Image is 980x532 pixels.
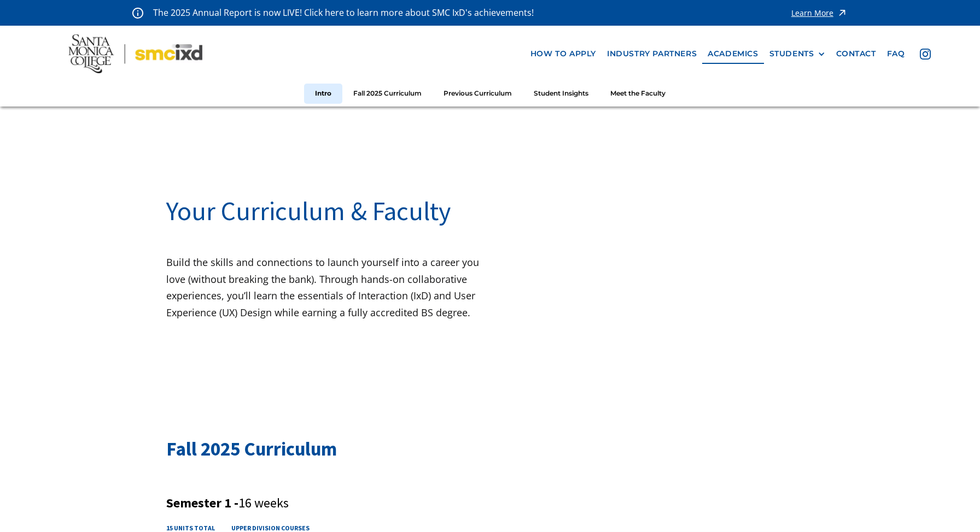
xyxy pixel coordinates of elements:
p: Build the skills and connections to launch yourself into a career you love (without breaking the ... [166,254,491,321]
span: 16 weeks [238,494,289,511]
h3: Semester 1 - [166,495,814,511]
a: Previous Curriculum [433,84,523,104]
img: icon - arrow - alert [837,5,848,20]
div: Learn More [791,9,833,17]
a: Student Insights [523,84,599,104]
a: Fall 2025 Curriculum [342,84,433,104]
a: faq [882,44,911,64]
img: Santa Monica College - SMC IxD logo [68,34,202,74]
span: Your Curriculum & Faculty [166,194,451,227]
img: icon - information - alert [132,7,143,19]
a: contact [831,44,882,64]
a: Learn More [791,5,848,20]
a: how to apply [525,44,602,64]
div: STUDENTS [769,49,825,58]
div: STUDENTS [769,49,814,58]
p: The 2025 Annual Report is now LIVE! Click here to learn more about SMC IxD's achievements! [153,5,535,20]
a: Intro [304,84,342,104]
h2: Fall 2025 Curriculum [166,436,814,463]
a: industry partners [602,44,702,64]
a: Meet the Faculty [599,84,676,104]
a: Academics [702,44,763,64]
img: icon - instagram [920,49,931,60]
